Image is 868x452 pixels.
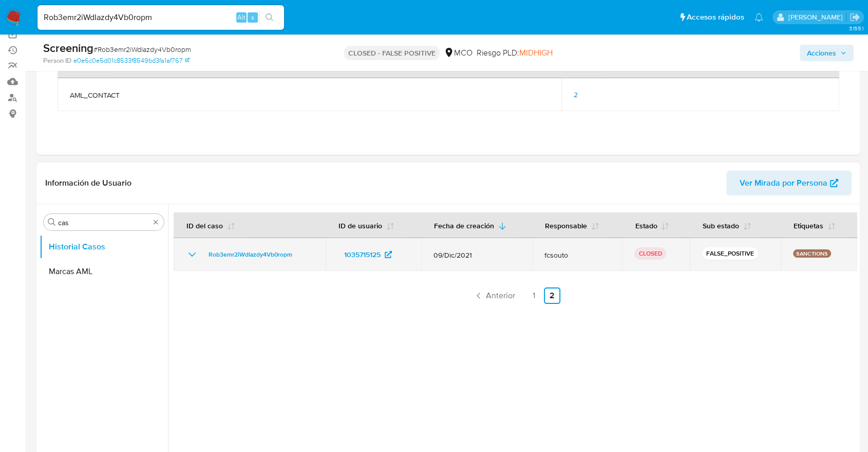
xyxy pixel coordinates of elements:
button: Borrar [152,218,160,226]
span: # Rob3emr2iWdIazdy4Vb0ropm [93,44,191,55]
b: Screening [43,40,93,56]
p: juan.tosini@mercadolibre.com [788,12,846,22]
span: 2 [574,89,578,100]
p: CLOSED - FALSE POSITIVE [344,46,440,60]
span: Ver Mirada por Persona [740,171,827,195]
span: 3.155.1 [848,24,863,32]
span: AML_CONTACT [70,91,549,100]
button: Acciones [800,45,854,61]
a: Notificaciones [754,13,763,22]
button: Marcas AML [40,259,168,284]
span: Alt [237,12,246,22]
a: e0e6c0e5d01c8533f8549bd3fa1af767 [73,56,190,65]
span: s [251,12,254,22]
a: Salir [850,12,860,23]
b: Person ID [43,56,71,65]
div: MCO [444,47,473,59]
span: Acciones [807,45,836,61]
button: Historial Casos [40,234,168,259]
button: Buscar [48,218,56,226]
input: Buscar [58,218,149,227]
button: Ver Mirada por Persona [726,171,852,195]
input: Buscar usuario o caso... [37,11,284,24]
span: Riesgo PLD: [477,47,553,59]
span: Accesos rápidos [687,12,744,23]
span: MIDHIGH [519,47,553,59]
button: search-icon [259,10,280,25]
h1: Información de Usuario [45,178,131,188]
